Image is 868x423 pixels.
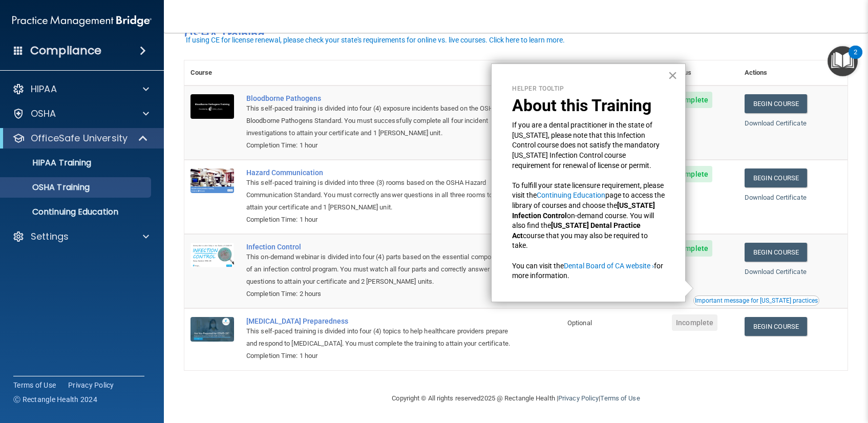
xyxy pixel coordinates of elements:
[537,191,605,199] a: Continuing Education
[666,60,738,86] th: Status
[512,181,665,200] span: To fulfill your state licensure requirement, please visit the
[512,120,665,171] p: If you are a dental practitioner in the state of [US_STATE], please note that this Infection Cont...
[558,394,599,402] a: Privacy Policy
[512,201,657,220] strong: [US_STATE] Infection Control
[668,67,678,83] button: Close
[672,166,712,182] span: Complete
[246,177,510,214] div: This self-paced training is divided into three (3) rooms based on the OSHA Hazard Communication S...
[693,295,819,306] button: Read this if you are a dental practitioner in the state of CA
[745,94,807,113] a: Begin Course
[13,380,56,390] a: Terms of Use
[246,288,510,300] div: Completion Time: 2 hours
[512,262,564,270] span: You can visit the
[745,194,807,201] a: Download Certificate
[246,350,510,362] div: Completion Time: 1 hour
[68,380,114,390] a: Privacy Policy
[246,243,510,251] div: Infection Control
[745,243,807,262] a: Begin Course
[512,231,649,250] span: course that you may also be required to take.
[246,317,510,325] div: [MEDICAL_DATA] Preparedness
[246,251,510,288] div: This on-demand webinar is divided into four (4) parts based on the essential components of an inf...
[246,325,510,350] div: This self-paced training is divided into four (4) topics to help healthcare providers prepare and...
[13,394,97,405] span: Ⓒ Rectangle Health 2024
[186,36,565,44] div: If using CE for license renewal, please check your state's requirements for online vs. live cours...
[512,96,665,115] p: About this Training
[246,94,510,102] div: Bloodborne Pathogens
[31,108,56,120] p: OSHA
[246,214,510,226] div: Completion Time: 1 hour
[246,168,510,177] div: Hazard Communication
[512,221,642,240] strong: [US_STATE] Dental Practice Act
[672,92,712,108] span: Complete
[12,11,152,31] img: PMB logo
[610,60,666,86] th: Expires On
[564,262,654,270] a: Dental Board of CA website ›
[817,352,856,391] iframe: Drift Widget Chat Controller
[329,382,703,415] div: Copyright © All rights reserved 2025 @ Rectangle Health | |
[745,168,807,187] a: Begin Course
[246,102,510,139] div: This self-paced training is divided into four (4) exposure incidents based on the OSHA Bloodborne...
[184,60,240,86] th: Course
[184,28,848,43] h4: OSHA Training
[30,44,101,58] h4: Compliance
[31,132,128,144] p: OfficeSafe University
[512,191,666,209] span: page to access the library of courses and choose the
[672,314,717,331] span: Incomplete
[31,230,69,243] p: Settings
[695,298,818,304] div: Important message for [US_STATE] practices
[561,60,610,86] th: Required
[854,52,857,66] div: 2
[745,268,807,276] a: Download Certificate
[828,46,858,76] button: Open Resource Center, 2 new notifications
[7,158,91,168] p: HIPAA Training
[745,119,807,127] a: Download Certificate
[600,394,640,402] a: Terms of Use
[512,84,665,93] p: Helper Tooltip
[246,139,510,152] div: Completion Time: 1 hour
[738,60,848,86] th: Actions
[512,211,655,230] span: on-demand course. You will also find the
[7,207,146,217] p: Continuing Education
[672,240,712,257] span: Complete
[31,83,57,95] p: HIPAA
[567,319,592,327] span: Optional
[745,317,807,336] a: Begin Course
[7,182,90,193] p: OSHA Training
